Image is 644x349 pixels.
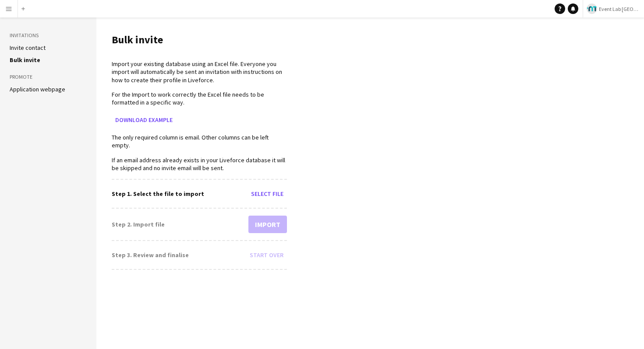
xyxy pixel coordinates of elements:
p: For the Import to work correctly the Excel file needs to be formatted in a specific way. [112,91,287,106]
a: Application webpage [10,85,65,93]
span: Event Lab [GEOGRAPHIC_DATA] [599,6,640,12]
div: Step 3. Review and finalise [112,251,189,259]
h1: Bulk invite [112,33,287,46]
div: Step 2. Import file [112,220,165,228]
p: Import your existing database using an Excel file. Everyone you import will automatically be sent... [112,60,287,84]
div: Step 1. Select the file to import [112,190,204,198]
a: Invite contact [10,44,46,52]
h3: Invitations [10,31,87,39]
button: Download example [112,113,176,127]
h3: Promote [10,73,87,81]
img: Logo [587,3,597,14]
p: If an email address already exists in your Liveforce database it will be skipped and no invite em... [112,156,287,172]
button: Select file [248,187,287,201]
a: Bulk invite [10,56,40,64]
p: The only required column is email. Other columns can be left empty. [112,133,287,149]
